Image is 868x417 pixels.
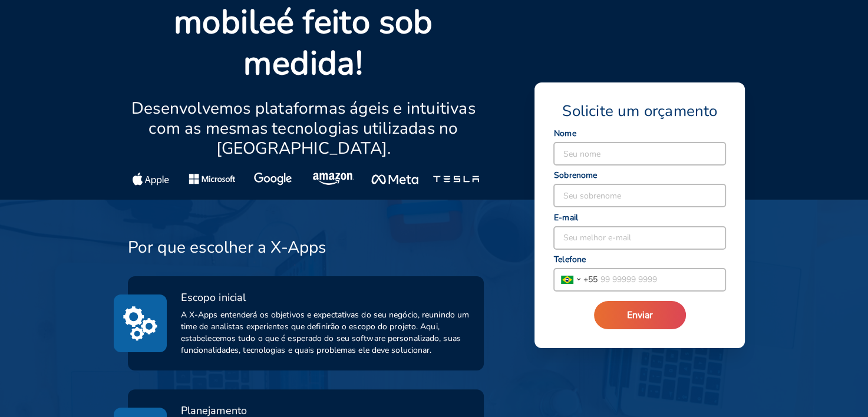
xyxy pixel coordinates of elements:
[562,101,717,121] span: Solicite um orçamento
[594,301,686,329] button: Enviar
[598,269,725,291] input: 99 99999 9999
[313,173,355,186] img: Amazon
[181,290,246,305] span: Escopo inicial
[554,143,725,165] input: Seu nome
[181,309,470,356] span: A X-Apps entenderá os objetivos e expectativas do seu negócio, reunindo um time de analistas expe...
[128,237,326,257] h3: Por que escolher a X-Apps
[583,273,598,286] span: + 55
[189,173,235,186] img: Microsoft
[371,173,418,186] img: Meta
[554,184,725,207] input: Seu sobrenome
[433,173,479,186] img: Tesla
[123,304,157,343] img: method1_initial_scope.svg
[133,173,169,186] img: Apple
[627,309,653,322] span: Enviar
[254,173,292,186] img: Google
[128,98,480,158] p: Desenvolvemos plataformas ágeis e intuitivas com as mesmas tecnologias utilizadas no [GEOGRAPHIC_...
[554,227,725,249] input: Seu melhor e-mail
